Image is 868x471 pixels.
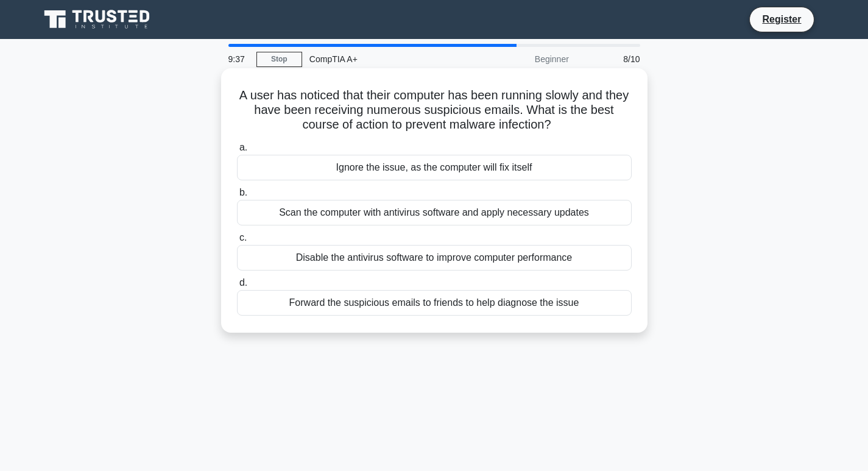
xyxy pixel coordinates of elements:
[302,47,470,71] div: CompTIA A+
[576,47,647,71] div: 8/10
[237,245,632,271] div: Disable the antivirus software to improve computer performance
[239,142,247,152] span: a.
[256,52,302,67] a: Stop
[221,47,256,71] div: 9:37
[755,12,808,27] a: Register
[236,88,633,133] h5: A user has noticed that their computer has been running slowly and they have been receiving numer...
[239,277,247,288] span: d.
[237,155,632,180] div: Ignore the issue, as the computer will fix itself
[239,187,247,197] span: b.
[470,47,576,71] div: Beginner
[237,290,632,316] div: Forward the suspicious emails to friends to help diagnose the issue
[237,200,632,225] div: Scan the computer with antivirus software and apply necessary updates
[239,232,247,243] span: c.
